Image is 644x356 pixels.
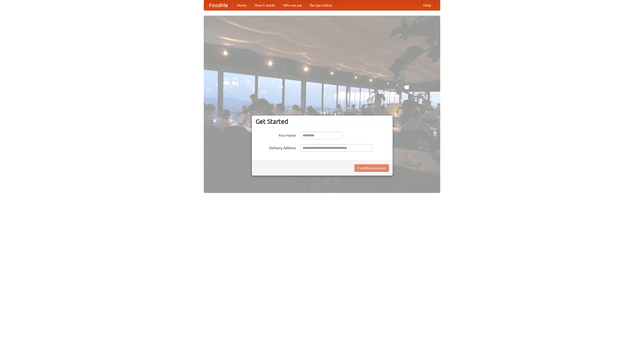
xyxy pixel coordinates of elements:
a: Home [233,0,251,10]
a: How it works [251,0,279,10]
button: Find Restaurants! [354,164,389,172]
label: Your Name [256,132,296,138]
a: FoodMe [204,0,233,10]
a: Recipe videos [306,0,336,10]
a: Help [419,0,435,10]
a: Who we are [279,0,306,10]
h3: Get Started [256,118,389,125]
label: Delivery Address [256,144,296,150]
